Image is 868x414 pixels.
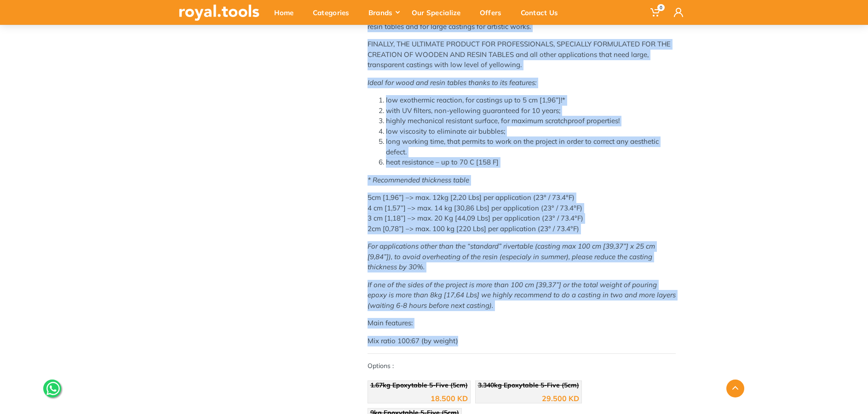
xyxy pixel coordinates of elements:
[386,136,676,157] li: long working time, that permits to work on the project in order to correct any aesthetic defect.
[368,280,676,310] em: If one of the sides of the project is more than 100 cm [39,37”] or the total weight of pouring ep...
[386,126,676,137] li: low viscosity to eliminate air bubbles;
[542,395,579,402] div: 29.500 KD
[657,4,665,11] span: 0
[368,193,676,234] p: 5cm [1,96”] –> max. 12kg [2,20 Lbs] per application (23° / 73.4°F) 4 cm [1,57”] –> max. 14 kg [30...
[179,5,259,21] img: royal.tools Logo
[362,3,405,22] div: Brands
[368,78,536,87] em: Ideal for wood and resin tables thanks to its features:
[431,395,468,402] div: 18.500 KD
[514,3,571,22] div: Contact Us
[386,95,676,106] li: low exothermic reaction, for castings up to 5 cm [1,96”]!*
[368,318,676,329] p: Main features:
[368,336,676,346] p: Mix ratio 100:67 (by weight)
[473,3,514,22] div: Offers
[368,242,655,271] em: For applications other than the “standard” rivertable (casting max 100 cm [39,37”] x 25 cm [9,84”...
[306,3,362,22] div: Categories
[386,106,676,116] li: with UV filters, non-yellowing guaranteed for 10 years;
[386,157,676,168] li: heat resistance – up to 70 C [158 F]
[368,176,469,184] em: * Recommended thickness table
[268,3,306,22] div: Home
[368,39,676,70] p: FINALLY, THE ULTIMATE PRODUCT FOR PROFESSIONALS, SPECIALLY FORMULATED FOR THE CREATION OF WOODEN ...
[386,116,676,126] li: highly mechanical resistant surface, for maximum scratchproof properties!
[405,3,473,22] div: Our Specialize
